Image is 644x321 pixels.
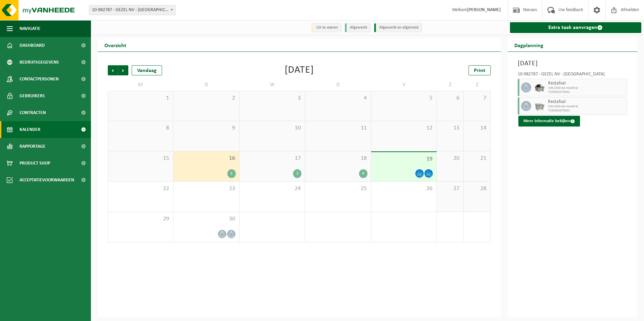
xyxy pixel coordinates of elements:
[309,155,367,162] span: 18
[20,104,46,121] span: Contracten
[20,121,40,138] span: Kalender
[243,155,301,162] span: 17
[20,138,45,155] span: Rapportage
[345,23,371,32] li: Afgewerkt
[548,86,625,90] span: WB-2500-GA restafval
[548,105,625,109] span: WB-2500-GA restafval
[111,155,170,162] span: 15
[311,23,342,32] li: Uit te voeren
[467,185,487,192] span: 28
[474,68,485,73] span: Print
[177,155,235,162] span: 16
[177,215,235,223] span: 30
[177,124,235,132] span: 9
[111,215,170,223] span: 29
[440,95,460,102] span: 6
[548,99,625,105] span: Restafval
[243,185,301,192] span: 24
[239,79,305,91] td: W
[20,87,45,104] span: Gebruikers
[309,185,367,192] span: 25
[243,124,301,132] span: 10
[20,172,74,188] span: Acceptatievoorwaarden
[20,20,40,37] span: Navigatie
[467,155,487,162] span: 21
[548,81,625,86] span: Restafval
[305,79,371,91] td: D
[285,65,314,75] div: [DATE]
[227,169,236,178] div: 2
[309,95,367,102] span: 4
[440,124,460,132] span: 13
[243,95,301,102] span: 3
[375,124,433,132] span: 12
[510,22,642,33] a: Extra taak aanvragen
[467,95,487,102] span: 7
[375,155,433,163] span: 19
[375,185,433,192] span: 26
[518,116,580,127] button: Meer informatie bekijken
[371,79,437,91] td: V
[508,38,550,51] h2: Dagplanning
[177,95,235,102] span: 2
[374,23,422,32] li: Afgewerkt en afgemeld
[437,79,464,91] td: Z
[548,90,625,94] span: T250002675842
[132,65,162,75] div: Vandaag
[518,72,627,79] div: 10-982787 - GEZEL NV - [GEOGRAPHIC_DATA]
[89,5,175,15] span: 10-982787 - GEZEL NV - BUGGENHOUT
[111,95,170,102] span: 1
[98,38,133,51] h2: Overzicht
[467,124,487,132] span: 14
[20,37,45,54] span: Dashboard
[173,79,239,91] td: D
[20,54,59,71] span: Bedrijfsgegevens
[20,155,50,172] span: Product Shop
[108,65,118,75] span: Vorige
[535,82,545,93] img: WB-5000-GAL-GY-01
[20,71,59,87] span: Contactpersonen
[440,155,460,162] span: 20
[293,169,301,178] div: 2
[359,169,367,178] div: 4
[440,185,460,192] span: 27
[375,95,433,102] span: 5
[464,79,491,91] td: Z
[535,101,545,111] img: WB-2500-GAL-GY-01
[118,65,128,75] span: Volgende
[177,185,235,192] span: 23
[518,59,627,69] h3: [DATE]
[111,124,170,132] span: 8
[111,185,170,192] span: 22
[309,124,367,132] span: 11
[469,65,491,75] a: Print
[108,79,173,91] td: M
[548,109,625,113] span: T250002675842
[467,7,501,12] strong: [PERSON_NAME]
[89,5,175,15] span: 10-982787 - GEZEL NV - BUGGENHOUT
